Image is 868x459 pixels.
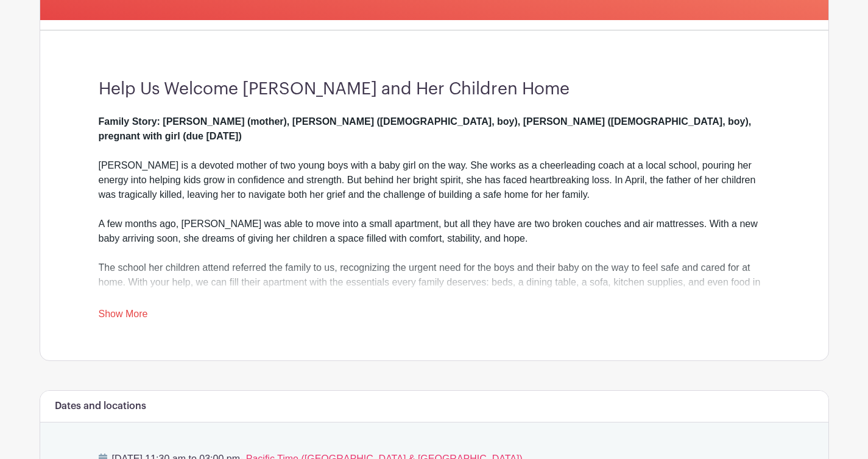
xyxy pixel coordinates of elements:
div: The school her children attend referred the family to us, recognizing the urgent need for the boy... [99,261,770,319]
h3: Help Us Welcome [PERSON_NAME] and Her Children Home [99,79,770,100]
strong: Family Story: [PERSON_NAME] (mother), [PERSON_NAME] ([DEMOGRAPHIC_DATA], boy), [PERSON_NAME] ([DE... [99,116,752,141]
a: Show More [99,309,148,324]
h6: Dates and locations [55,401,146,412]
div: [PERSON_NAME] is a devoted mother of two young boys with a baby girl on the way. She works as a c... [99,114,770,217]
div: A few months ago, [PERSON_NAME] was able to move into a small apartment, but all they have are tw... [99,217,770,261]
